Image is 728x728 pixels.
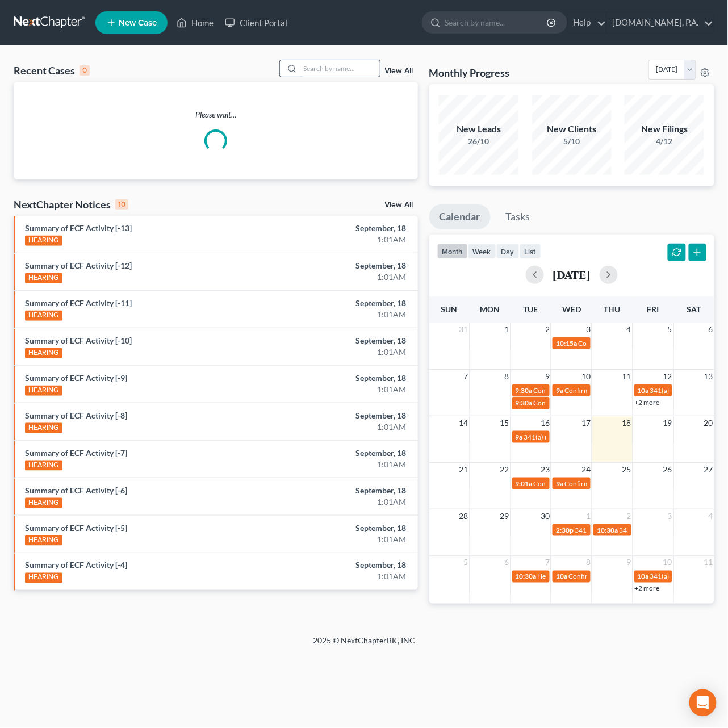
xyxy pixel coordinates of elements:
div: New Clients [532,123,612,136]
span: 341(a) meeting [524,433,569,441]
div: 1:01AM [287,271,407,283]
span: 27 [703,463,714,476]
div: September, 18 [287,522,407,534]
span: 4 [708,509,714,523]
div: Open Intercom Messenger [689,689,717,717]
span: 6 [504,556,511,570]
div: September, 18 [287,410,407,421]
a: Home [171,12,219,33]
span: 9 [544,370,551,383]
span: 10a [556,572,567,581]
div: New Leads [439,123,518,136]
span: 16 [539,416,551,430]
div: HEARING [25,573,62,583]
span: Wed [562,304,581,314]
div: 1:01AM [287,459,407,470]
span: Confirmation hearing [534,479,598,488]
span: 10:15a [556,339,577,348]
span: 7 [544,556,551,570]
button: month [437,244,468,259]
div: HEARING [25,498,62,508]
button: list [520,244,541,259]
span: 341(a) meeting [650,386,695,395]
button: week [468,244,496,259]
a: View All [385,67,413,75]
span: 13 [703,370,714,383]
span: 11 [703,556,714,570]
div: 1:01AM [287,234,407,245]
span: 25 [621,463,633,476]
span: Confirmation hearing [564,479,629,488]
div: 1:01AM [287,571,407,583]
span: 31 [458,323,470,336]
div: HEARING [25,273,62,283]
span: 7 [463,370,470,383]
span: Fri [647,304,659,314]
span: 8 [585,556,592,570]
span: Confirmation hearing [564,386,629,395]
a: +2 more [635,584,660,593]
a: Calendar [429,204,491,229]
span: 9a [516,433,523,441]
span: 9a [556,479,563,488]
span: 19 [662,416,673,430]
input: Search by name... [445,12,549,33]
a: Summary of ECF Activity [-4] [25,560,127,570]
a: Help [568,12,606,33]
span: Hearing [538,572,562,581]
div: 4/12 [625,136,704,147]
div: September, 18 [287,260,407,271]
div: 5/10 [532,136,612,147]
div: September, 18 [287,560,407,571]
span: 21 [458,463,470,476]
div: New Filings [625,123,704,136]
span: 26 [662,463,673,476]
div: September, 18 [287,223,407,234]
h2: [DATE] [553,269,591,281]
span: 2 [544,323,551,336]
div: HEARING [25,236,62,246]
div: 1:01AM [287,346,407,358]
span: 6 [708,323,714,336]
div: 0 [80,65,90,76]
span: 24 [580,463,592,476]
span: Confirmation hearing [568,572,633,581]
a: Summary of ECF Activity [-10] [25,336,132,345]
a: Summary of ECF Activity [-12] [25,261,132,270]
div: 2025 © NextChapterBK, INC [40,635,688,656]
div: September, 18 [287,335,407,346]
span: 10:30a [516,572,537,581]
a: Tasks [496,204,541,229]
div: NextChapter Notices [14,198,128,211]
span: 30 [539,509,551,523]
span: 3 [585,323,592,336]
a: Summary of ECF Activity [-5] [25,523,127,533]
div: HEARING [25,535,62,546]
span: 12 [662,370,673,383]
span: 28 [458,509,470,523]
span: 341(a) meeting [650,572,695,581]
div: 1:01AM [287,309,407,320]
span: 9 [626,556,633,570]
span: New Case [119,19,157,27]
span: 9:30a [516,386,533,395]
span: 10a [638,572,649,581]
span: Mon [480,304,500,314]
a: Summary of ECF Activity [-13] [25,223,132,233]
div: 1:01AM [287,534,407,545]
span: 1 [504,323,511,336]
div: HEARING [25,386,62,396]
span: Confirmation hearing [534,386,598,395]
span: 4 [626,323,633,336]
a: Summary of ECF Activity [-9] [25,373,127,383]
span: 29 [499,509,511,523]
div: 26/10 [439,136,518,147]
div: HEARING [25,311,62,321]
div: 1:01AM [287,384,407,395]
a: View All [385,201,413,209]
span: Thu [604,304,621,314]
span: 2 [626,509,633,523]
span: Sat [687,304,701,314]
div: September, 18 [287,373,407,384]
div: September, 18 [287,447,407,459]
